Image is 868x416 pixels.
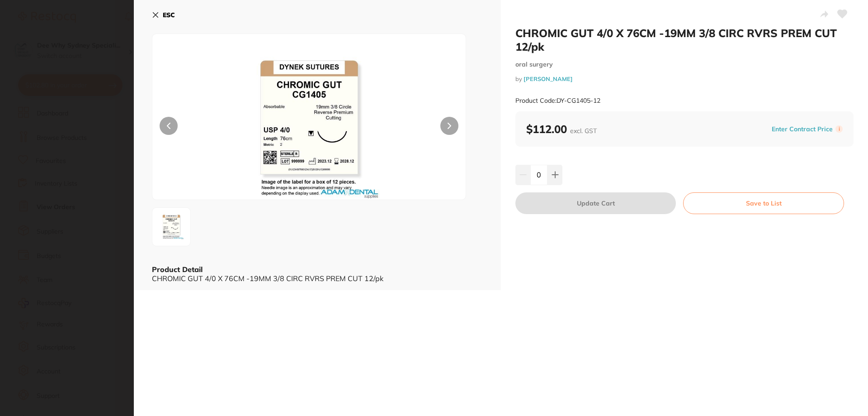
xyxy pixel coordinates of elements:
h2: CHROMIC GUT 4/0 X 76CM -19MM 3/8 CIRC RVRS PREM CUT 12/pk [515,26,854,53]
button: Enter Contract Price [769,125,835,134]
div: CHROMIC GUT 4/0 X 76CM -19MM 3/8 CIRC RVRS PREM CUT 12/pk [152,274,483,282]
img: MTQwNS0xMi5qcGc [215,57,403,200]
label: i [835,125,843,133]
b: ESC [163,11,175,19]
button: Save to List [683,192,844,214]
b: $112.00 [526,122,597,136]
button: ESC [152,7,175,23]
span: excl. GST [570,127,597,135]
img: MTQwNS0xMi5qcGc [155,210,188,243]
b: Product Detail [152,265,203,274]
small: by [515,76,854,82]
a: [PERSON_NAME] [524,75,573,82]
small: Product Code: DY-CG1405-12 [515,97,600,105]
button: Update Cart [515,192,676,214]
small: oral surgery [515,61,854,68]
